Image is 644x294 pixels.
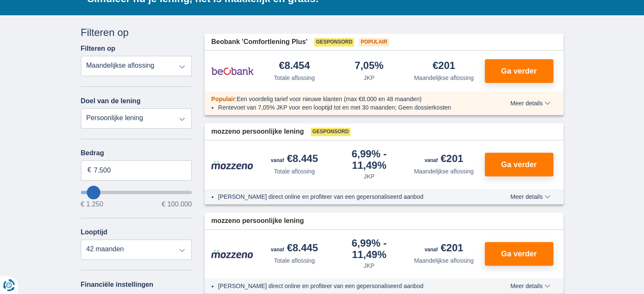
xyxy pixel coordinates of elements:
button: Ga verder [485,153,553,176]
div: Maandelijkse aflossing [414,167,474,176]
span: € [88,165,91,175]
div: €201 [425,243,463,255]
img: product.pl.alt Mozzeno [211,160,254,170]
span: Ga verder [501,67,536,75]
span: Ga verder [501,161,536,168]
li: [PERSON_NAME] direct online en profiteer van een gepersonaliseerd aanbod [218,282,479,290]
div: €8.445 [271,154,318,165]
div: 6,99% [335,149,404,170]
button: Meer details [504,283,556,289]
div: €201 [425,154,463,165]
div: €8.445 [271,243,318,255]
span: Populair [211,96,235,102]
span: Meer details [510,100,550,106]
button: Ga verder [485,59,553,83]
input: wantToBorrow [81,191,192,194]
div: 7,05% [355,60,384,72]
div: Totale aflossing [274,167,315,176]
span: € 100.000 [162,201,192,208]
div: Maandelijkse aflossing [414,74,474,82]
span: mozzeno persoonlijke lening [211,216,304,226]
div: Totale aflossing [274,256,315,265]
span: Beobank 'Comfortlening Plus' [211,37,307,47]
div: €8.454 [279,60,310,72]
div: JKP [364,172,375,181]
span: Gesponsord [311,128,351,136]
span: Meer details [510,283,550,289]
span: mozzeno persoonlijke lening [211,127,304,137]
li: Rentevoet van 7,05% JKP voor een looptijd tot en met 30 maanden; Geen dossierkosten [218,103,479,112]
button: Ga verder [485,242,553,266]
span: Meer details [510,194,550,200]
span: Ga verder [501,250,536,258]
div: 6,99% [335,238,404,260]
label: Doel van de lening [81,97,141,105]
div: €201 [433,60,455,72]
button: Meer details [504,100,556,107]
div: Maandelijkse aflossing [414,256,474,265]
div: JKP [364,261,375,270]
span: Populair [359,38,389,47]
li: [PERSON_NAME] direct online en profiteer van een gepersonaliseerd aanbod [218,192,479,201]
span: Een voordelig tarief voor nieuwe klanten (max €8.000 en 48 maanden) [237,96,422,102]
div: Totale aflossing [274,74,315,82]
div: Filteren op [81,25,192,40]
span: € 1.250 [81,201,103,208]
label: Filteren op [81,45,116,52]
img: product.pl.alt Mozzeno [211,249,254,258]
label: Looptijd [81,228,108,236]
div: : [205,95,486,103]
div: JKP [364,74,375,82]
label: Bedrag [81,149,192,157]
img: product.pl.alt Beobank [211,60,254,82]
span: Gesponsord [314,38,354,47]
button: Meer details [504,193,556,200]
label: Financiële instellingen [81,281,154,289]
